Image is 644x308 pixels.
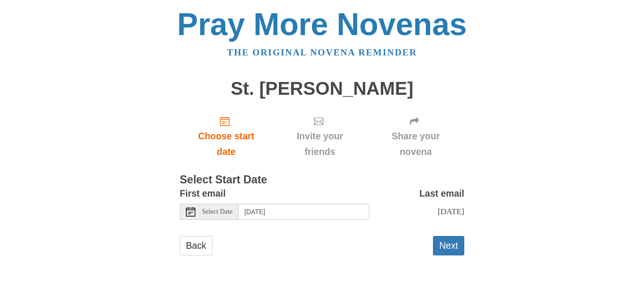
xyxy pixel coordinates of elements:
[180,79,464,99] h1: St. [PERSON_NAME]
[433,236,464,255] button: Next
[180,186,226,201] label: First email
[180,236,212,255] a: Back
[282,128,358,160] span: Invite your friends
[180,108,273,164] a: Choose start date
[189,128,263,160] span: Choose start date
[180,174,464,186] h3: Select Start Date
[438,207,464,216] span: [DATE]
[367,108,464,164] div: Click "Next" to confirm your start date first.
[419,186,464,201] label: Last email
[377,128,455,160] span: Share your novena
[202,208,232,215] span: Select Date
[273,108,367,164] div: Click "Next" to confirm your start date first.
[227,47,417,57] a: The original novena reminder
[177,7,467,42] a: Pray More Novenas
